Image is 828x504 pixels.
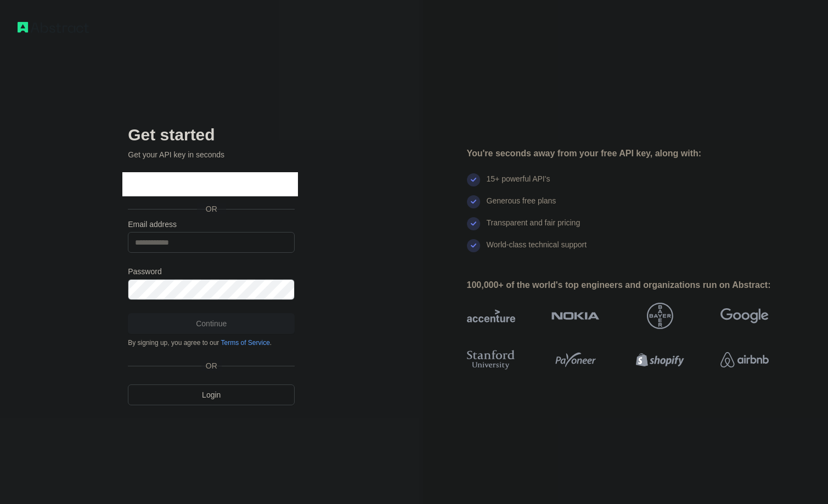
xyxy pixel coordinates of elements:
img: airbnb [720,348,769,372]
img: nokia [551,303,600,329]
button: Continue [128,313,295,334]
img: check mark [467,239,480,252]
img: accenture [467,303,515,329]
img: bayer [647,303,673,329]
div: You're seconds away from your free API key, along with: [467,147,804,160]
div: Transparent and fair pricing [487,217,581,239]
img: payoneer [551,348,600,372]
img: shopify [636,348,684,372]
p: Get your API key in seconds [128,149,295,160]
label: Password [128,266,295,277]
img: check mark [467,217,480,230]
iframe: Pulsante Accedi con Google [122,172,298,196]
a: Terms of Service [221,339,269,347]
img: Workflow [18,22,89,33]
img: check mark [467,195,480,208]
a: Login [128,384,295,405]
div: By signing up, you agree to our . [128,338,295,347]
div: 100,000+ of the world's top engineers and organizations run on Abstract: [467,279,804,292]
img: google [720,303,769,329]
h2: Get started [128,125,295,145]
img: check mark [467,173,480,186]
label: Email address [128,219,295,230]
div: World-class technical support [487,239,587,261]
span: OR [197,203,226,214]
img: stanford university [467,348,515,372]
div: 15+ powerful API's [487,173,550,195]
div: Generous free plans [487,195,556,217]
span: OR [201,360,222,371]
